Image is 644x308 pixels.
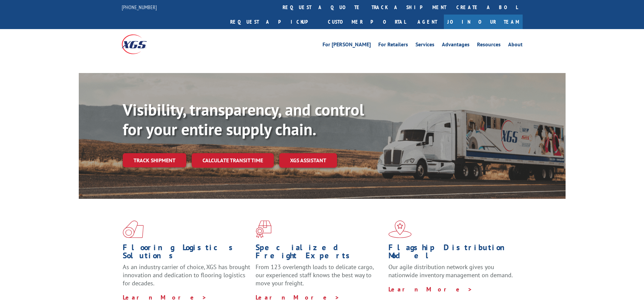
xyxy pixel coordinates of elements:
[508,42,523,49] a: About
[256,220,271,238] img: xgs-icon-focused-on-flooring-red
[442,42,470,49] a: Advantages
[123,220,144,238] img: xgs-icon-total-supply-chain-intelligence-red
[323,15,411,29] a: Customer Portal
[123,293,207,301] a: Learn More >
[225,15,323,29] a: Request a pickup
[388,285,473,293] a: Learn More >
[388,243,516,263] h1: Flagship Distribution Model
[256,263,383,293] p: From 123 overlength loads to delicate cargo, our experienced staff knows the best way to move you...
[256,243,383,263] h1: Specialized Freight Experts
[123,99,364,140] b: Visibility, transparency, and control for your entire supply chain.
[411,15,444,29] a: Agent
[123,263,250,287] span: As an industry carrier of choice, XGS has brought innovation and dedication to flooring logistics...
[415,42,434,49] a: Services
[123,243,251,263] h1: Flooring Logistics Solutions
[323,42,371,49] a: For [PERSON_NAME]
[444,15,523,29] a: Join Our Team
[122,4,157,10] a: [PHONE_NUMBER]
[256,293,340,301] a: Learn More >
[192,153,274,168] a: Calculate transit time
[279,153,337,168] a: XGS ASSISTANT
[388,220,412,238] img: xgs-icon-flagship-distribution-model-red
[388,263,513,279] span: Our agile distribution network gives you nationwide inventory management on demand.
[477,42,501,49] a: Resources
[123,153,186,167] a: Track shipment
[378,42,408,49] a: For Retailers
